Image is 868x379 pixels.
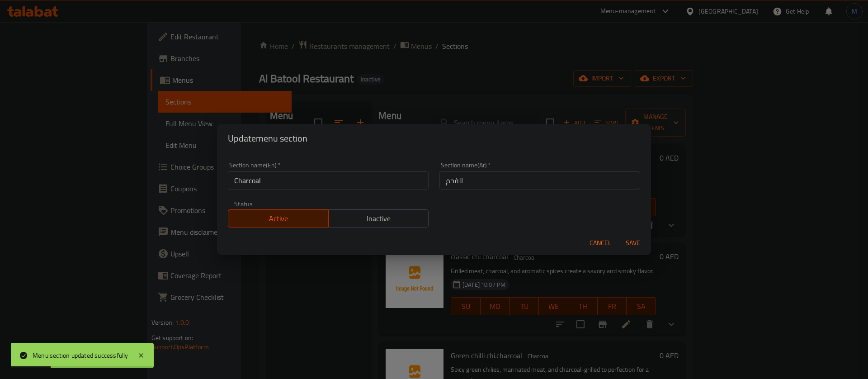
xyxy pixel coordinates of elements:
[228,131,640,146] h2: Update menu section
[228,171,429,189] input: Please enter section name(en)
[590,237,611,249] span: Cancel
[232,212,325,225] span: Active
[622,237,644,249] span: Save
[328,209,429,227] button: Inactive
[439,171,640,189] input: Please enter section name(ar)
[618,235,647,251] button: Save
[332,212,425,225] span: Inactive
[33,351,128,360] div: Menu section updated successfully
[586,235,615,251] button: Cancel
[228,209,329,227] button: Active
